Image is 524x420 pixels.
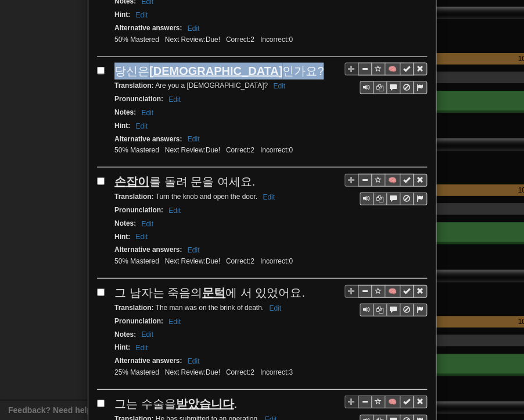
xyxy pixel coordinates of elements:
[114,397,237,410] span: 그는 수술을 .
[114,193,278,201] small: Turn the knob and open the door.
[206,35,220,44] span: 2024-04-23
[114,24,182,32] strong: Alternative answers :
[114,65,324,77] span: 당신은 인가요?
[114,357,182,365] strong: Alternative answers :
[184,244,203,257] button: Edit
[114,304,285,312] small: The man was on the brink of death.
[132,230,151,243] button: Edit
[114,304,153,312] strong: Translation :
[114,122,130,130] strong: Hint :
[223,368,257,378] li: Correct: 2
[259,191,278,204] button: Edit
[360,304,427,316] div: Sentence controls
[162,368,223,378] li: Next Review:
[206,146,220,154] span: 2024-04-22
[206,257,220,265] span: 2024-04-19
[202,286,225,299] u: 문턱
[149,65,282,77] u: [DEMOGRAPHIC_DATA]
[138,218,157,230] button: Edit
[114,81,153,90] strong: Translation :
[257,257,296,266] li: Incorrect: 0
[114,108,136,116] strong: Notes :
[344,173,427,205] div: Sentence controls
[265,302,285,315] button: Edit
[114,245,182,254] strong: Alternative answers :
[385,63,400,76] button: 🧠
[114,135,182,143] strong: Alternative answers :
[165,93,184,106] button: Edit
[114,206,163,214] strong: Pronunciation :
[257,145,296,155] li: Incorrect: 0
[344,63,427,95] div: Sentence controls
[360,81,427,94] div: Sentence controls
[114,81,289,90] small: Are you a [DEMOGRAPHIC_DATA]?
[385,396,400,408] button: 🧠
[132,9,151,22] button: Edit
[114,175,149,188] u: 손잡이
[176,397,234,410] u: 받았습니다
[112,257,162,266] li: 50% Mastered
[114,330,136,339] strong: Notes :
[257,35,296,45] li: Incorrect: 0
[132,341,151,354] button: Edit
[184,22,203,35] button: Edit
[344,284,427,316] div: Sentence controls
[223,35,257,45] li: Correct: 2
[385,174,400,187] button: 🧠
[114,95,163,103] strong: Pronunciation :
[132,120,151,133] button: Edit
[114,219,136,227] strong: Notes :
[114,193,153,201] strong: Translation :
[165,315,184,328] button: Edit
[165,204,184,217] button: Edit
[114,286,305,299] span: 그 남자는 죽음의 에 서 있었어요.
[138,106,157,119] button: Edit
[184,133,203,145] button: Edit
[385,285,400,298] button: 🧠
[162,35,223,45] li: Next Review:
[114,317,163,325] strong: Pronunciation :
[114,175,255,188] span: 를 돌려 문을 여세요.
[257,368,296,378] li: Incorrect: 3
[112,368,162,378] li: 25% Mastered
[162,257,223,266] li: Next Review:
[112,35,162,45] li: 50% Mastered
[223,257,257,266] li: Correct: 2
[114,233,130,241] strong: Hint :
[162,145,223,155] li: Next Review:
[138,328,157,341] button: Edit
[112,145,162,155] li: 50% Mastered
[114,10,130,19] strong: Hint :
[270,80,289,92] button: Edit
[114,343,130,351] strong: Hint :
[223,145,257,155] li: Correct: 2
[206,368,220,376] span: 2024-04-10
[360,193,427,205] div: Sentence controls
[184,355,203,368] button: Edit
